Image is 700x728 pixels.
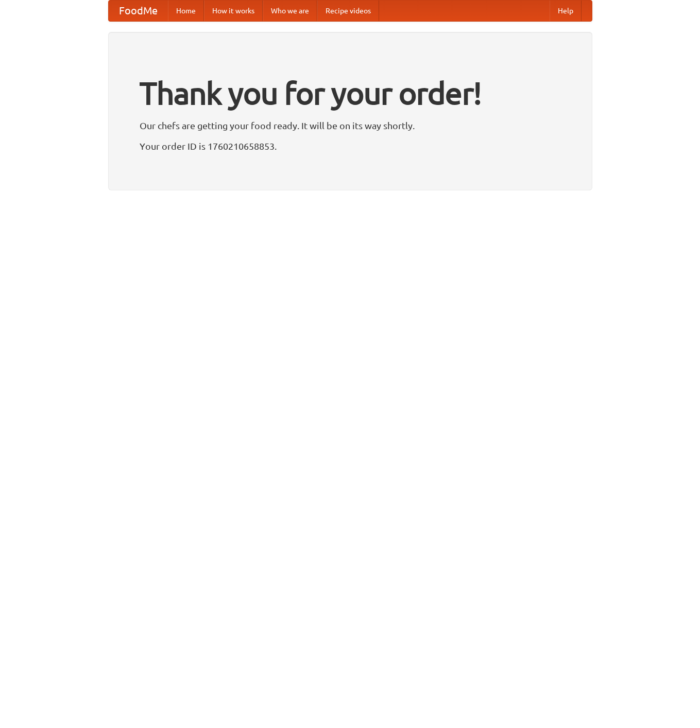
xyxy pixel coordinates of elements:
a: Help [550,1,582,21]
a: How it works [204,1,263,21]
a: Recipe videos [317,1,379,21]
h1: Thank you for your order! [140,68,561,118]
a: Who we are [263,1,317,21]
a: FoodMe [109,1,168,21]
a: Home [168,1,204,21]
p: Your order ID is 1760210658853. [140,138,561,154]
p: Our chefs are getting your food ready. It will be on its way shortly. [140,118,561,133]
